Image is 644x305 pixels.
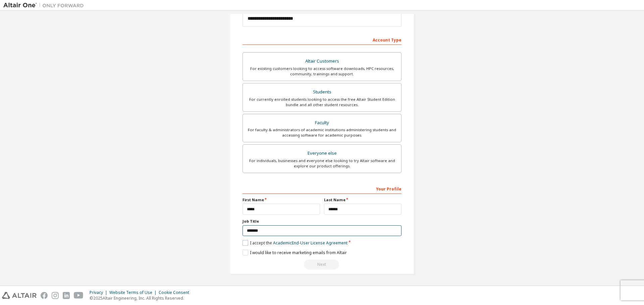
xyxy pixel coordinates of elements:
[324,197,401,203] label: Last Name
[247,87,397,97] div: Students
[243,183,401,194] div: Your Profile
[109,290,159,295] div: Website Terms of Use
[247,97,397,107] div: For currently enrolled students looking to access the free Altair Student Edition bundle and all ...
[159,290,193,295] div: Cookie Consent
[63,292,70,299] img: linkedin.svg
[273,240,347,246] a: Academic End-User License Agreement
[90,290,109,295] div: Privacy
[41,292,48,299] img: facebook.svg
[52,292,59,299] img: instagram.svg
[247,149,397,158] div: Everyone else
[243,219,401,224] label: Job Title
[243,259,401,270] div: Read and acccept EULA to continue
[74,292,84,299] img: youtube.svg
[247,66,397,77] div: For existing customers looking to access software downloads, HPC resources, community, trainings ...
[3,2,87,9] img: Altair One
[243,240,347,246] label: I accept the
[90,295,193,301] p: © 2025 Altair Engineering, Inc. All Rights Reserved.
[247,57,397,66] div: Altair Customers
[247,127,397,138] div: For faculty & administrators of academic institutions administering students and accessing softwa...
[243,250,347,255] label: I would like to receive marketing emails from Altair
[247,118,397,128] div: Faculty
[243,197,320,203] label: First Name
[247,158,397,169] div: For individuals, businesses and everyone else looking to try Altair software and explore our prod...
[2,292,37,299] img: altair_logo.svg
[243,34,401,45] div: Account Type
